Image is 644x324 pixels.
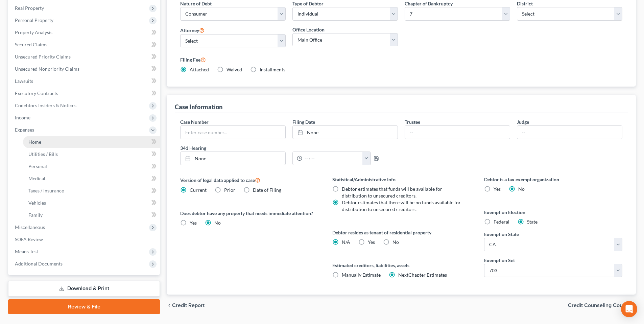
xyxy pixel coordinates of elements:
[8,299,160,314] a: Review & File
[9,26,160,39] a: Property Analysis
[180,210,318,217] label: Does debtor have any property that needs immediate attention?
[226,67,242,72] span: Waived
[23,209,160,221] a: Family
[23,148,160,160] a: Utilities / Bills
[28,212,43,218] span: Family
[342,186,442,199] span: Debtor estimates that funds will be available for distribution to unsecured creditors.
[484,209,622,216] label: Exemption Election
[260,67,285,72] span: Installments
[253,187,281,193] span: Date of Filing
[9,75,160,87] a: Lawsuits
[180,55,622,64] label: Filing Fee
[175,103,222,111] div: Case Information
[181,152,285,165] a: None
[292,26,325,33] label: Office Location
[517,118,529,125] label: Judge
[9,87,160,99] a: Executory Contracts
[28,163,47,169] span: Personal
[28,200,46,206] span: Vehicles
[177,144,401,152] label: 341 Hearing
[15,54,71,60] span: Unsecured Priority Claims
[190,67,209,72] span: Attached
[368,239,375,245] span: Yes
[28,188,64,193] span: Taxes / Insurance
[405,126,510,139] input: --
[342,200,461,212] span: Debtor estimates that there will be no funds available for distribution to unsecured creditors.
[332,262,471,269] label: Estimated creditors, liabilities, assets
[15,90,58,96] span: Executory Contracts
[181,126,285,139] input: Enter case number...
[15,249,38,254] span: Means Test
[190,187,207,193] span: Current
[9,51,160,63] a: Unsecured Priority Claims
[342,272,381,278] span: Manually Estimate
[484,176,622,183] label: Debtor is a tax exempt organization
[224,187,235,193] span: Prior
[484,231,519,238] label: Exemption State
[15,29,52,35] span: Property Analysis
[15,261,63,267] span: Additional Documents
[494,219,509,225] span: Federal
[494,186,501,192] span: Yes
[9,39,160,51] a: Secured Claims
[518,186,525,192] span: No
[332,176,471,183] label: Statistical/Administrative Info
[15,224,45,230] span: Miscellaneous
[23,136,160,148] a: Home
[15,17,53,23] span: Personal Property
[15,236,43,242] span: SOFA Review
[180,176,318,184] label: Version of legal data applied to case
[15,102,76,108] span: Codebtors Insiders & Notices
[23,197,160,209] a: Vehicles
[167,303,172,308] i: chevron_left
[15,115,30,120] span: Income
[484,257,515,264] label: Exemption Set
[293,126,398,139] a: None
[180,118,209,125] label: Case Number
[15,42,47,47] span: Secured Claims
[28,139,41,145] span: Home
[332,229,471,236] label: Debtor resides as tenant of residential property
[568,303,630,308] span: Credit Counseling Course
[15,5,44,11] span: Real Property
[9,233,160,246] a: SOFA Review
[342,239,350,245] span: N/A
[15,66,79,72] span: Unsecured Nonpriority Claims
[568,303,636,308] button: Credit Counseling Course chevron_right
[15,78,33,84] span: Lawsuits
[23,185,160,197] a: Taxes / Insurance
[8,281,160,297] a: Download & Print
[527,219,538,225] span: State
[405,118,420,125] label: Trustee
[167,303,205,308] button: chevron_left Credit Report
[172,303,205,308] span: Credit Report
[23,160,160,172] a: Personal
[9,63,160,75] a: Unsecured Nonpriority Claims
[517,126,622,139] input: --
[302,152,363,165] input: -- : --
[398,272,447,278] span: NextChapter Estimates
[28,176,45,181] span: Medical
[292,118,315,125] label: Filing Date
[28,151,58,157] span: Utilities / Bills
[180,26,205,34] label: Attorney
[214,220,221,226] span: No
[190,220,197,226] span: Yes
[23,172,160,185] a: Medical
[621,301,637,317] div: Open Intercom Messenger
[15,127,34,133] span: Expenses
[392,239,399,245] span: No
